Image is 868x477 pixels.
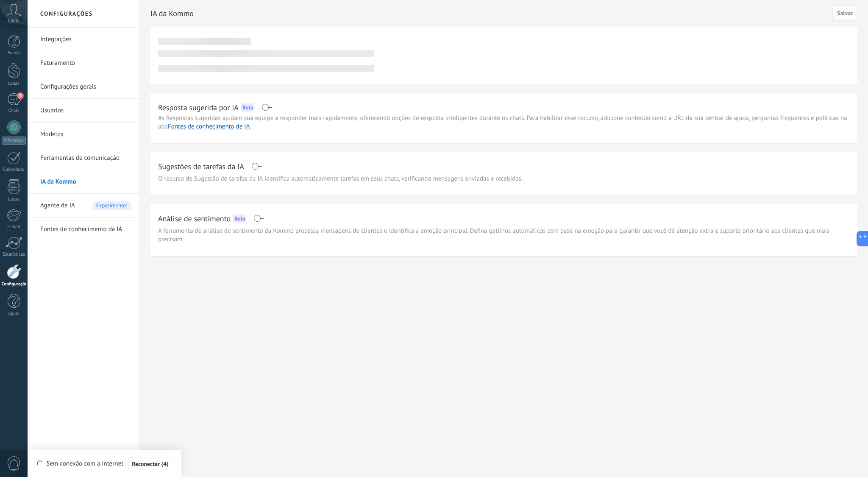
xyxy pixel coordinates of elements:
[158,114,847,131] span: As Respostas sugeridas ajudam sua equipe a responder mais rapidamente, oferecendo opções de respo...
[158,213,231,224] h2: Análise de sentimento
[40,28,131,51] a: Integrações
[2,282,26,287] div: Configurações
[28,123,139,146] li: Modelos
[158,102,239,113] h2: Resposta sugerida por IA
[17,92,24,99] span: 3
[28,170,139,194] li: IA da Kommo
[40,146,131,170] a: Ferramentas de comunicação
[2,311,26,317] div: Ajuda
[8,18,19,24] span: Conta
[28,99,139,123] li: Usuários
[40,99,131,123] a: Usuários
[28,28,139,51] li: Integrações
[150,5,832,22] h2: IA da Kommo
[40,51,131,75] a: Faturamento
[93,201,131,210] span: Experimente!
[40,218,131,241] a: Fontes de conhecimento da IA
[28,51,139,75] li: Faturamento
[2,224,26,230] div: E-mail
[28,146,139,170] li: Ferramentas de comunicação
[40,194,131,218] a: Agente de IAExperimente!
[132,461,168,467] span: Reconectar (4)
[37,457,172,471] div: Sem conexão com a internet
[40,170,131,194] a: IA da Kommo
[40,75,131,99] a: Configurações gerais
[2,167,26,173] div: Calendário
[158,227,850,244] span: A ferramenta de análise de sentimento da Kommo processa mensagens de clientes e identifica a emoç...
[28,194,139,218] li: Agente de IA
[158,161,244,172] h2: Sugestões de tarefas da IA
[2,50,26,56] div: Painel
[2,81,26,86] div: Leads
[832,6,857,21] button: Salvar
[28,75,139,99] li: Configurações gerais
[158,175,523,183] span: O recurso de Sugestão de tarefas da IA identifica automaticamente tarefas em seus chats, verifica...
[40,123,131,146] a: Modelos
[128,457,172,471] button: Reconectar (4)
[168,123,250,131] a: Fontes de conhecimento de IA
[233,215,246,223] div: Beta
[2,197,26,202] div: Listas
[28,218,139,241] li: Fontes de conhecimento da IA
[241,103,254,112] div: Beta
[2,137,26,145] div: WhatsApp
[40,194,75,218] span: Agente de IA
[837,10,853,16] span: Salvar
[2,252,26,257] div: Estatísticas
[2,108,26,114] div: Chats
